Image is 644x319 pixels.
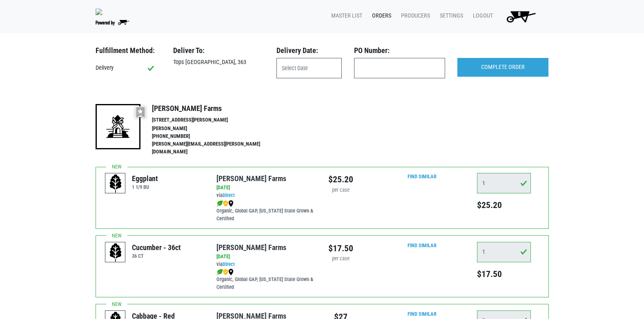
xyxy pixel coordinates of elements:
[216,243,286,252] a: [PERSON_NAME] Farms
[132,173,158,184] div: Eggplant
[477,173,531,193] input: Qty
[132,253,181,259] h6: 36 CT
[216,184,316,192] div: [DATE]
[96,9,102,15] img: 279edf242af8f9d49a69d9d2afa010fb.png
[167,58,270,67] div: Tops [GEOGRAPHIC_DATA], 363
[408,242,437,248] a: Find Similar
[132,184,158,190] h6: 1 1/9 BU
[96,20,129,26] img: Powered by Big Wheelbarrow
[408,173,437,179] a: Find Similar
[496,8,542,24] a: 8
[216,269,223,275] img: leaf-e5c59151409436ccce96b2ca1b28e03c.png
[152,116,278,124] li: [STREET_ADDRESS][PERSON_NAME]
[394,8,433,24] a: Producers
[216,174,286,183] a: [PERSON_NAME] Farms
[328,255,353,263] div: per case
[223,200,228,207] img: safety-e55c860ca8c00a9c171001a62a92dabd.png
[228,200,234,207] img: map_marker-0e94453035b3232a4d21701695807de9.png
[223,261,235,267] a: Direct
[466,8,496,24] a: Logout
[328,186,353,194] div: per case
[503,8,539,24] img: Cart
[518,11,521,18] span: 8
[216,199,316,223] div: Organic, Global GAP, [US_STATE] State Grown & Certified
[325,8,365,24] a: Master List
[328,242,353,255] div: $17.50
[216,200,223,207] img: leaf-e5c59151409436ccce96b2ca1b28e03c.png
[152,104,278,113] h4: [PERSON_NAME] Farms
[96,104,140,149] img: 19-7441ae2ccb79c876ff41c34f3bd0da69.png
[477,200,531,210] h5: $25.20
[276,58,342,78] input: Select Date
[152,125,278,133] li: [PERSON_NAME]
[365,8,394,24] a: Orders
[276,46,342,55] h3: Delivery Date:
[152,140,278,156] li: [PERSON_NAME][EMAIL_ADDRESS][PERSON_NAME][DOMAIN_NAME]
[477,242,531,262] input: Qty
[216,261,316,268] div: via
[216,192,316,199] div: via
[152,133,278,140] li: [PHONE_NUMBER]
[105,173,126,194] img: placeholder-variety-43d6402dacf2d531de610a020419775a.svg
[96,46,161,55] h3: Fulfillment Method:
[132,242,181,253] div: Cucumber - 36ct
[105,242,126,263] img: placeholder-variety-43d6402dacf2d531de610a020419775a.svg
[216,253,316,261] div: [DATE]
[173,46,264,55] h3: Deliver To:
[216,268,316,291] div: Organic, Global GAP, [US_STATE] State Grown & Certified
[433,8,466,24] a: Settings
[354,46,445,55] h3: PO Number:
[228,269,234,275] img: map_marker-0e94453035b3232a4d21701695807de9.png
[223,269,228,275] img: safety-e55c860ca8c00a9c171001a62a92dabd.png
[408,311,437,317] a: Find Similar
[223,192,235,198] a: Direct
[457,58,548,77] input: COMPLETE ORDER
[477,269,531,279] h5: $17.50
[328,173,353,186] div: $25.20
